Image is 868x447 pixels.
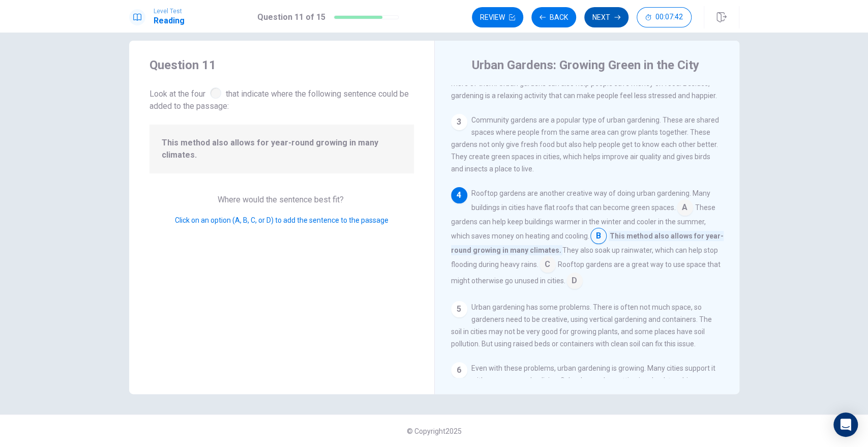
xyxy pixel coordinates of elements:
[154,15,185,27] h1: Reading
[677,199,693,216] span: A
[162,137,402,161] span: This method also allows for year-round growing in many climates.
[540,256,556,273] span: C
[451,301,467,317] div: 5
[451,362,467,378] div: 6
[218,195,346,204] span: Where would the sentence best fit?
[451,187,467,203] div: 4
[149,85,414,112] span: Look at the four that indicate where the following sentence could be added to the passage:
[451,246,718,269] span: They also soak up rainwater, which can help stop flooding during heavy rains.
[407,427,462,435] span: © Copyright 2025
[584,7,628,27] button: Next
[833,412,858,437] div: Open Intercom Messenger
[472,57,699,73] h4: Urban Gardens: Growing Green in the City
[531,7,576,27] button: Back
[451,303,712,348] span: Urban gardening has some problems. There is often not much space, so gardeners need to be creativ...
[451,116,719,173] span: Community gardens are a popular type of urban gardening. These are shared spaces where people fro...
[149,57,414,73] h4: Question 11
[175,216,388,224] span: Click on an option (A, B, C, or D) to add the sentence to the passage
[655,13,683,21] span: 00:07:42
[451,114,467,130] div: 3
[257,11,325,23] h1: Question 11 of 15
[566,273,583,289] span: D
[471,189,710,212] span: Rooftop gardens are another creative way of doing urban gardening. Many buildings in cities have ...
[590,228,607,244] span: B
[637,7,692,27] button: 00:07:42
[451,260,721,285] span: Rooftop gardens are a great way to use space that might otherwise go unused in cities.
[451,364,720,409] span: Even with these problems, urban gardening is growing. Many cities support it with programs and po...
[451,203,715,240] span: These gardens can help keep buildings warmer in the winter and cooler in the summer, which saves ...
[154,8,185,15] span: Level Test
[472,7,523,27] button: Review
